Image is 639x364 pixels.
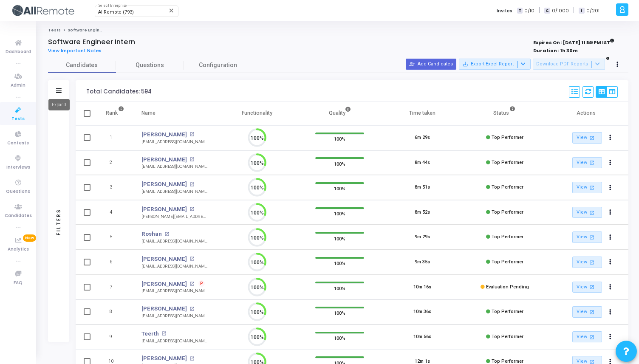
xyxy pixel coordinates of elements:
a: View Important Notes [48,48,108,54]
button: Download PDF Reports [533,59,605,70]
div: [EMAIL_ADDRESS][DOMAIN_NAME] [141,139,207,145]
div: Time taken [409,108,435,118]
mat-icon: open_in_new [189,257,194,261]
span: I [579,8,584,14]
span: Top Performer [492,334,523,339]
div: Filters [55,175,62,268]
div: [EMAIL_ADDRESS][DOMAIN_NAME] [141,288,207,294]
th: Actions [546,102,628,125]
div: 9m 29s [415,234,430,241]
mat-icon: open_in_new [164,232,169,237]
a: View [572,207,602,218]
a: View [572,306,602,318]
div: 10m 56s [413,333,431,341]
a: [PERSON_NAME] [141,130,187,139]
div: Total Candidates: 594 [86,88,152,95]
span: 100% [334,209,345,218]
mat-icon: open_in_new [189,356,194,361]
div: Name [141,108,156,118]
span: Tests [11,116,25,123]
div: [EMAIL_ADDRESS][DOMAIN_NAME] [141,238,207,245]
div: 8m 44s [415,159,430,166]
div: [PERSON_NAME][EMAIL_ADDRESS][PERSON_NAME][DOMAIN_NAME] [141,214,207,220]
span: Contests [7,140,29,147]
label: Invites: [497,7,514,14]
a: View [572,132,602,144]
span: Top Performer [492,209,523,215]
span: 100% [334,184,345,193]
button: Actions [604,157,616,169]
td: 6 [97,250,133,275]
span: Evaluation Pending [486,284,529,290]
td: 8 [97,299,133,324]
a: [PERSON_NAME] [141,155,187,164]
button: Actions [604,281,616,293]
span: Top Performer [492,234,523,240]
button: Actions [604,231,616,243]
th: Status [464,102,546,125]
span: 100% [334,334,345,342]
h4: Software Engineer Intern [48,38,135,46]
a: [PERSON_NAME] [141,255,187,263]
span: | [539,6,540,15]
th: Quality [298,102,381,125]
td: 3 [97,175,133,200]
span: | [573,6,574,15]
span: View Important Notes [48,47,102,54]
button: Actions [604,257,616,268]
div: View Options [596,86,618,98]
span: C [544,8,550,14]
a: View [572,182,602,193]
span: P [200,280,203,287]
div: Expand [48,99,70,110]
th: Functionality [216,102,298,125]
a: Tests [48,28,61,33]
mat-icon: open_in_new [588,209,596,216]
span: 0/1000 [552,7,569,14]
mat-icon: open_in_new [161,331,166,336]
mat-icon: open_in_new [189,307,194,311]
span: New [23,234,36,242]
span: Top Performer [492,184,523,190]
td: 7 [97,275,133,300]
button: Actions [604,206,616,218]
div: 6m 29s [415,134,430,141]
mat-icon: open_in_new [189,157,194,162]
mat-icon: open_in_new [588,184,596,191]
mat-icon: open_in_new [588,159,596,166]
a: [PERSON_NAME] [141,180,187,189]
strong: Expires On : [DATE] 11:59 PM IST [533,37,614,46]
button: Add Candidates [406,59,456,70]
span: 0/10 [524,7,534,14]
mat-icon: open_in_new [189,207,194,212]
td: 5 [97,225,133,250]
a: View [572,157,602,169]
div: 9m 35s [415,259,430,266]
th: Rank [97,102,133,125]
a: [PERSON_NAME] [141,354,187,363]
a: Teerth [141,330,159,338]
a: [PERSON_NAME] [141,205,187,214]
button: Actions [604,132,616,144]
strong: Duration : 1h 30m [533,47,578,54]
button: Actions [604,331,616,343]
mat-icon: open_in_new [588,333,596,341]
td: 1 [97,125,133,150]
a: View [572,331,602,343]
a: [PERSON_NAME] [141,280,187,288]
div: [EMAIL_ADDRESS][DOMAIN_NAME] [141,164,207,170]
span: Admin [11,82,25,89]
mat-icon: open_in_new [588,134,596,141]
div: [EMAIL_ADDRESS][DOMAIN_NAME] [141,338,207,344]
div: 8m 52s [415,209,430,216]
span: Analytics [8,246,29,253]
span: Configuration [199,61,237,70]
span: 100% [334,284,345,292]
mat-icon: save_alt [462,61,468,67]
a: View [572,257,602,268]
span: Top Performer [492,160,523,165]
td: 4 [97,200,133,225]
mat-icon: open_in_new [189,282,194,286]
span: 100% [334,259,345,268]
